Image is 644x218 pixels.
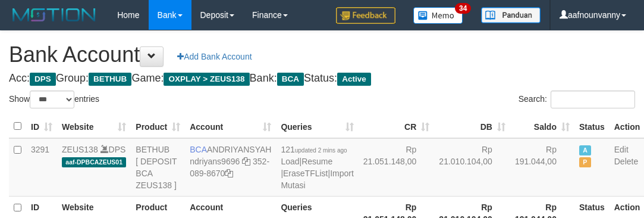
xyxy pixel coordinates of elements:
a: Load [281,157,299,166]
img: Button%20Memo.svg [413,7,463,24]
a: Copy 3520898670 to clipboard [225,169,233,178]
a: Edit [614,145,629,154]
h4: Acc: Group: Game: Bank: Status: [9,73,635,85]
label: Search: [519,91,635,108]
span: BCA [277,73,304,86]
a: Import Mutasi [281,169,353,190]
span: DPS [30,73,56,86]
th: CR: activate to sort column ascending [359,115,435,138]
th: Website: activate to sort column ascending [57,115,131,138]
h1: Bank Account [9,43,635,67]
a: ZEUS138 [62,145,98,154]
a: EraseTFList [283,169,328,178]
span: Paused [579,157,591,167]
span: BCA [190,145,207,154]
label: Show entries [9,91,99,108]
th: Status [574,115,610,138]
th: Account: activate to sort column ascending [185,115,276,138]
td: Rp 21.051.148,00 [359,138,435,197]
th: Saldo: activate to sort column ascending [510,115,574,138]
span: aaf-DPBCAZEUS01 [62,157,126,167]
select: Showentries [30,91,74,108]
th: Queries: activate to sort column ascending [276,115,358,138]
td: 3291 [26,138,57,197]
a: Add Bank Account [169,46,259,67]
img: MOTION_logo.png [9,6,99,24]
span: Active [337,73,371,86]
img: panduan.png [481,7,541,23]
td: DPS [57,138,131,197]
a: ndriyans9696 [190,157,240,166]
span: updated 2 mins ago [295,147,347,154]
a: Copy ndriyans9696 to clipboard [242,157,250,166]
span: 121 [281,145,347,154]
input: Search: [551,91,635,108]
th: ID: activate to sort column ascending [26,115,57,138]
span: Active [579,145,591,155]
span: BETHUB [89,73,131,86]
td: Rp 21.010.104,00 [434,138,510,197]
span: | | | [281,145,353,190]
th: Product: activate to sort column ascending [131,115,185,138]
a: Resume [301,157,332,166]
span: 34 [455,3,471,14]
td: ANDRIYANSYAH 352-089-8670 [185,138,276,197]
a: Delete [614,157,638,166]
td: Rp 191.044,00 [510,138,574,197]
img: Feedback.jpg [336,7,395,24]
th: DB: activate to sort column ascending [434,115,510,138]
span: OXPLAY > ZEUS138 [164,73,249,86]
td: BETHUB [ DEPOSIT BCA ZEUS138 ] [131,138,185,197]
